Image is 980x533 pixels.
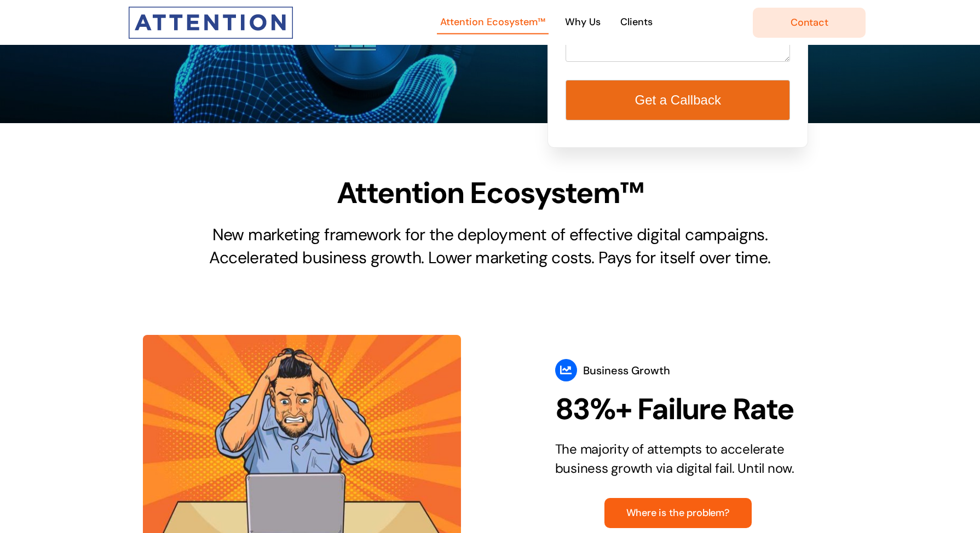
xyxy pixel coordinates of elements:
a: Where is the problem? [604,498,752,528]
p: New marketing framework for the deployment of effective digital campaigns. Accelerated business g... [129,223,851,269]
a: Attention-Only-Logo-300wide [129,5,293,19]
span: Clients [620,14,653,30]
span: Where is the problem? [626,507,730,519]
a: Clients [617,11,656,34]
span: Why Us [565,14,601,30]
a: Attention Ecosystem™ [437,11,549,34]
span: Business Growth [583,363,670,378]
a: Contact [753,8,866,38]
span: Contact [791,17,828,28]
span: Get a Callback [635,92,720,107]
button: Get a Callback [566,80,790,120]
nav: Main Menu Desktop [339,3,753,42]
img: Attention Interactive Logo [129,7,293,39]
p: The majority of attempts to accelerate business growth via digital fail. Until now. [555,439,801,478]
h2: 83%+ Failure Rate [555,392,801,426]
h2: Attention Ecosystem™ [129,176,851,210]
a: Why Us [562,11,604,34]
span: Attention Ecosystem™ [440,14,545,30]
